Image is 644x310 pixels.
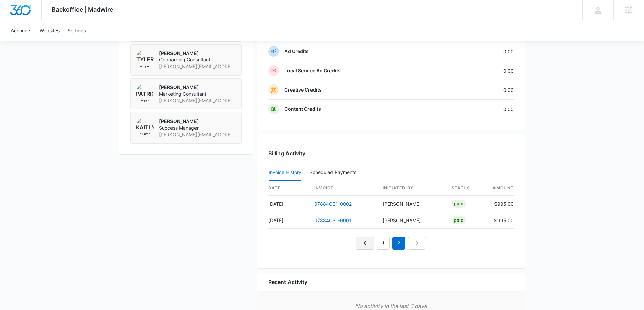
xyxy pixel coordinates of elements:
[159,84,236,91] p: [PERSON_NAME]
[268,302,514,310] p: No activity in the last 3 days
[159,91,236,97] span: Marketing Consultant
[314,201,352,207] a: 07884C31-0002
[487,196,514,212] td: $995.00
[309,181,377,196] th: invoice
[309,170,359,175] div: Scheduled Payments
[159,131,236,138] span: [PERSON_NAME][EMAIL_ADDRESS][DOMAIN_NAME]
[268,278,307,286] h6: Recent Activity
[377,212,446,229] td: [PERSON_NAME]
[284,86,322,93] p: Creative Credits
[159,50,236,57] p: [PERSON_NAME]
[452,200,466,208] div: Paid
[36,20,64,41] a: Websites
[268,149,514,157] h3: Billing Activity
[377,181,446,196] th: Initiated By
[7,20,36,41] a: Accounts
[442,100,514,119] td: 0.00
[442,80,514,100] td: 0.00
[268,212,309,229] td: [DATE]
[377,196,446,212] td: [PERSON_NAME]
[452,216,466,224] div: Paid
[159,125,236,131] span: Success Manager
[377,237,390,250] a: Page 1
[159,56,236,63] span: Onboarding Consultant
[136,50,154,68] img: Tyler Pajak
[159,63,236,70] span: [PERSON_NAME][EMAIL_ADDRESS][PERSON_NAME][DOMAIN_NAME]
[159,118,236,125] p: [PERSON_NAME]
[487,212,514,229] td: $995.00
[356,237,374,250] a: Previous Page
[159,97,236,104] span: [PERSON_NAME][EMAIL_ADDRESS][PERSON_NAME][DOMAIN_NAME]
[136,84,154,102] img: Patrick Harral
[269,164,301,181] button: Invoice History
[284,48,309,55] p: Ad Credits
[392,237,405,250] em: 2
[268,196,309,212] td: [DATE]
[268,181,309,196] th: date
[356,237,426,250] nav: Pagination
[64,20,90,41] a: Settings
[314,217,351,223] a: 07884C31-0001
[442,61,514,80] td: 0.00
[442,42,514,61] td: 0.00
[446,181,487,196] th: status
[284,106,321,112] p: Content Credits
[487,181,514,196] th: amount
[136,118,154,135] img: Kaitlyn Thiem
[284,67,341,74] p: Local Service Ad Credits
[52,6,113,13] span: Backoffice | Madwire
